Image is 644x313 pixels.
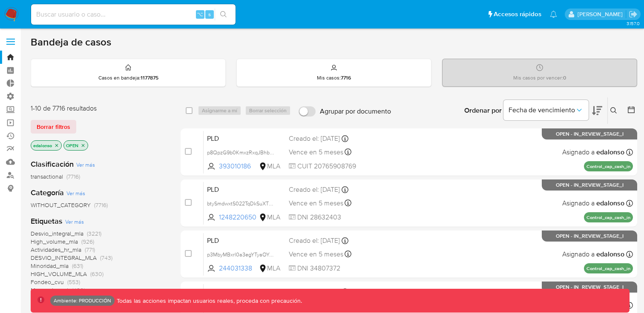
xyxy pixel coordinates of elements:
p: Ambiente: PRODUCCIÓN [54,299,111,302]
span: s [208,10,211,18]
input: Buscar usuario o caso... [31,9,236,20]
p: edwin.alonso@mercadolibre.com.co [578,10,626,18]
p: Todas las acciones impactan usuarios reales, proceda con precaución. [115,297,302,305]
span: ⌥ [197,10,203,18]
button: search-icon [215,9,232,20]
span: Accesos rápidos [494,10,541,19]
a: Salir [629,10,638,19]
a: Notificaciones [550,11,557,18]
